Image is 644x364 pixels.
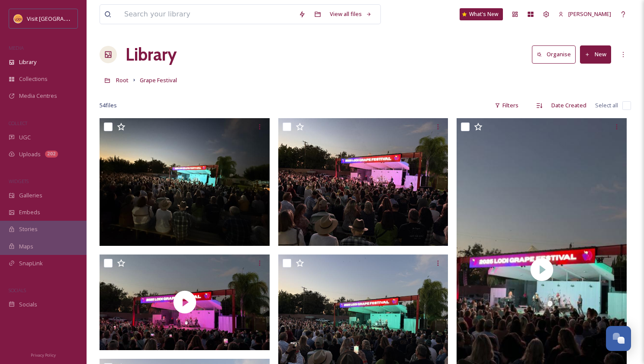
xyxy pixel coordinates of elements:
[126,42,177,68] a: Library
[27,14,94,23] span: Visit [GEOGRAPHIC_DATA]
[19,242,33,251] span: Maps
[120,5,294,24] input: Search your library
[19,75,48,83] span: Collections
[19,191,42,200] span: Galleries
[140,76,177,84] span: Grape Festival
[460,8,503,20] a: What's New
[19,92,57,100] span: Media Centres
[31,349,56,360] a: Privacy Policy
[490,97,523,114] div: Filters
[9,287,26,293] span: SOCIALS
[100,101,117,110] span: 54 file s
[595,101,618,110] span: Select all
[580,45,611,63] button: New
[532,45,580,63] a: Organise
[45,151,58,158] div: 202
[532,45,576,63] button: Organise
[19,150,41,158] span: Uploads
[116,75,129,85] a: Root
[19,133,31,142] span: UGC
[554,6,615,23] a: [PERSON_NAME]
[19,225,38,233] span: Stories
[116,76,129,84] span: Root
[278,118,448,246] img: Grape Festival 2025 (12).JPG
[31,352,56,358] span: Privacy Policy
[100,254,270,350] img: thumbnail
[325,6,376,23] a: View all files
[19,208,40,216] span: Embeds
[100,118,270,246] img: Grape Festival 2025 (13).JPG
[14,14,23,23] img: Square%20Social%20Visit%20Lodi.png
[140,75,177,85] a: Grape Festival
[9,45,24,51] span: MEDIA
[19,259,43,267] span: SnapLink
[9,178,29,184] span: WIDGETS
[19,58,36,66] span: Library
[19,300,37,309] span: Socials
[568,10,611,18] span: [PERSON_NAME]
[547,97,591,114] div: Date Created
[606,326,631,351] button: Open Chat
[9,120,27,126] span: COLLECT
